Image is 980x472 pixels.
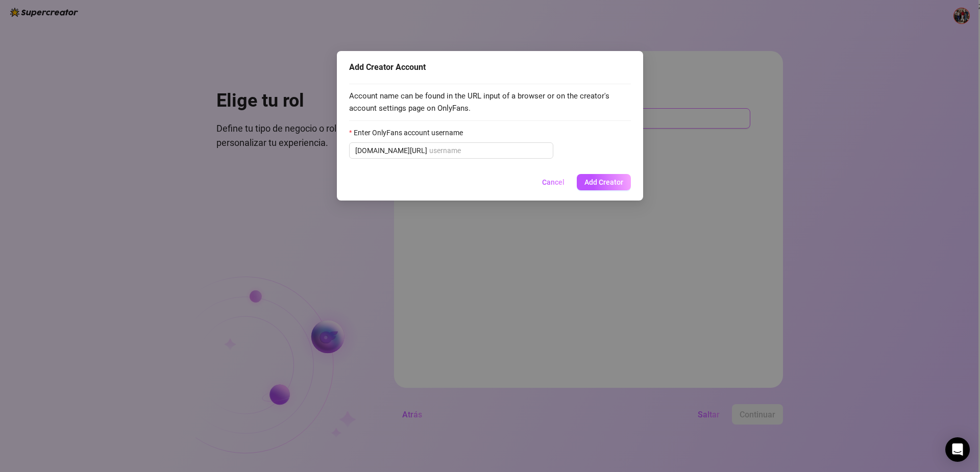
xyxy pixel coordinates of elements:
[945,437,970,462] div: Abrir Intercom Messenger
[349,127,470,138] label: Enter OnlyFans account username
[349,61,631,73] div: Add Creator Account
[577,174,631,190] button: Add Creator
[355,145,427,156] span: [DOMAIN_NAME][URL]
[542,178,565,186] span: Cancel
[429,145,547,156] input: Enter OnlyFans account username
[349,90,631,114] span: Account name can be found in the URL input of a browser or on the creator's account settings page...
[534,174,573,190] button: Cancel
[584,178,623,186] span: Add Creator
